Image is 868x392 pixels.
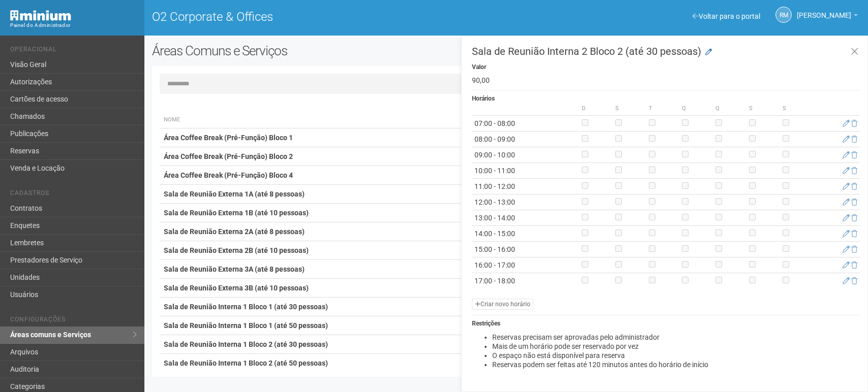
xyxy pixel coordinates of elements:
strong: Sala de Reunião Interna 1 Bloco 2 (até 30 pessoas) [164,340,328,348]
a: Excluir horário [851,167,857,175]
li: Reservas podem ser feitas até 120 minutos antes do horário de início [492,360,860,369]
th: D [579,102,613,116]
th: S [613,102,646,116]
strong: Sala de Reunião Externa 2B (até 10 pessoas) [164,246,309,254]
a: Excluir horário [851,230,857,238]
li: O espaço não está disponível para reserva [492,351,860,360]
strong: Sala de Reunião Externa 3A (até 8 pessoas) [164,265,305,273]
th: Q [713,102,746,116]
a: Excluir horário [851,135,857,143]
strong: Sala de Reunião Interna 1 Bloco 2 (até 50 pessoas) [164,359,328,367]
strong: Sala de Reunião Externa 2A (até 8 pessoas) [164,227,305,236]
a: Editar horário [843,167,850,175]
a: Editar horário [843,277,850,285]
h5: Valor [472,64,860,71]
td: 12:00 - 13:00 [472,194,579,210]
li: Operacional [10,46,137,56]
a: Editar horário [843,151,850,159]
h2: Áreas Comuns e Serviços [152,43,438,58]
img: Minium [10,10,71,21]
div: Painel do Administrador [10,21,137,30]
a: [PERSON_NAME] [797,13,858,21]
th: Q [679,102,713,116]
th: T [646,102,680,116]
a: Modificar Área comum [705,47,712,57]
a: Editar horário [843,245,850,253]
td: 16:00 - 17:00 [472,257,579,273]
th: S [780,102,814,116]
strong: Área Coffee Break (Pré-Função) Bloco 1 [164,134,293,142]
a: Excluir horário [851,198,857,206]
a: Editar horário [843,119,850,127]
li: Reservas precisam ser aprovadas pelo administrador [492,333,860,342]
a: Excluir horário [851,245,857,253]
td: 11:00 - 12:00 [472,179,579,194]
td: 13:00 - 14:00 [472,210,579,226]
a: Criar novo horário [472,299,533,310]
a: Editar horário [843,198,850,206]
span: Rogério Machado [797,2,851,19]
li: Cadastros [10,189,137,200]
td: 08:00 - 09:00 [472,132,579,147]
a: Editar horário [843,182,850,190]
strong: Sala de Reunião Externa 1A (até 8 pessoas) [164,190,305,198]
th: Nome [160,112,653,128]
td: 15:00 - 16:00 [472,242,579,257]
td: 07:00 - 08:00 [472,116,579,132]
a: Excluir horário [851,277,857,285]
a: RM [775,7,792,23]
strong: Sala de Reunião Interna 1 Bloco 1 (até 30 pessoas) [164,303,328,311]
h3: Sala de Reunião Interna 2 Bloco 2 (até 30 pessoas) [472,46,860,56]
a: Excluir horário [851,151,857,159]
a: Editar horário [843,214,850,222]
a: Excluir horário [851,119,857,127]
a: Editar horário [843,261,850,269]
th: S [746,102,780,116]
li: 90,00 [472,76,860,85]
td: 14:00 - 15:00 [472,226,579,242]
strong: Área Coffee Break (Pré-Função) Bloco 4 [164,171,293,179]
td: 17:00 - 18:00 [472,273,579,289]
strong: Área Coffee Break (Pré-Função) Bloco 2 [164,152,293,160]
a: Excluir horário [851,261,857,269]
a: Excluir horário [851,182,857,190]
h5: Restrições [472,320,860,327]
li: Configurações [10,316,137,326]
h1: O2 Corporate & Offices [152,10,498,23]
strong: Sala de Reunião Externa 1B (até 10 pessoas) [164,209,309,217]
li: Mais de um horário pode ser reservado por vez [492,342,860,351]
strong: Sala de Reunião Interna 1 Bloco 1 (até 50 pessoas) [164,321,328,330]
h5: Horários [472,95,860,102]
td: 09:00 - 10:00 [472,147,579,163]
td: 10:00 - 11:00 [472,163,579,179]
a: Excluir horário [851,214,857,222]
a: Editar horário [843,230,850,238]
a: Voltar para o portal [693,12,760,20]
strong: Sala de Reunião Externa 3B (até 10 pessoas) [164,284,309,292]
a: Editar horário [843,135,850,143]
